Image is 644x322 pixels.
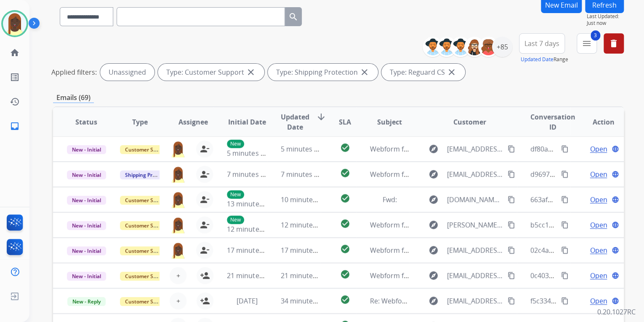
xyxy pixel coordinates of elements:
[170,267,186,284] button: +
[561,246,569,254] mat-icon: content_copy
[524,42,559,45] span: Last 7 days
[281,220,330,230] span: 12 minutes ago
[370,170,560,179] span: Webform from [EMAIL_ADDRESS][DOMAIN_NAME] on [DATE]
[447,296,503,306] span: [EMAIL_ADDRESS][DOMAIN_NAME]
[316,112,326,122] mat-icon: arrow_downward
[170,216,186,233] img: agent-avatar
[227,271,276,280] span: 21 minutes ago
[227,190,244,199] p: New
[521,56,568,63] span: Range
[176,271,180,281] span: +
[492,37,512,57] div: +85
[612,196,619,203] mat-icon: language
[370,296,572,306] span: Re: Webform from [EMAIL_ADDRESS][DOMAIN_NAME] on [DATE]
[200,245,210,255] mat-icon: person_remove
[587,13,624,20] span: Last Updated:
[508,170,515,178] mat-icon: content_copy
[67,196,106,205] span: New - Initial
[120,272,175,281] span: Customer Support
[288,12,298,22] mat-icon: search
[508,246,515,254] mat-icon: content_copy
[176,296,180,306] span: +
[590,169,607,179] span: Open
[609,38,619,49] mat-icon: delete
[281,112,309,132] span: Updated Date
[340,244,350,254] mat-icon: check_circle
[428,271,438,281] mat-icon: explore
[236,296,257,306] span: [DATE]
[246,67,256,77] mat-icon: close
[120,145,175,154] span: Customer Support
[508,145,515,153] mat-icon: content_copy
[508,196,515,203] mat-icon: content_copy
[447,195,503,205] span: [DOMAIN_NAME][EMAIL_ADDRESS][DOMAIN_NAME]
[339,117,351,127] span: SLA
[200,144,210,154] mat-icon: person_remove
[340,143,350,153] mat-icon: check_circle
[447,144,503,154] span: [EMAIL_ADDRESS][DOMAIN_NAME]
[447,245,503,255] span: [EMAIL_ADDRESS][DOMAIN_NAME]
[561,170,569,178] mat-icon: content_copy
[120,297,175,306] span: Customer Support
[281,246,330,255] span: 17 minutes ago
[227,216,244,224] p: New
[612,297,619,305] mat-icon: language
[590,195,607,205] span: Open
[100,64,154,81] div: Unassigned
[428,245,438,255] mat-icon: explore
[120,196,175,205] span: Customer Support
[577,33,597,54] button: 3
[561,272,569,279] mat-icon: content_copy
[590,271,607,281] span: Open
[200,195,210,205] mat-icon: person_remove
[561,145,569,153] mat-icon: content_copy
[428,195,438,205] mat-icon: explore
[170,242,186,259] img: agent-avatar
[10,121,20,131] mat-icon: inbox
[561,196,569,203] mat-icon: content_copy
[508,221,515,229] mat-icon: content_copy
[227,140,244,148] p: New
[67,246,106,255] span: New - Initial
[281,195,330,204] span: 10 minutes ago
[281,170,326,179] span: 7 minutes ago
[200,296,210,306] mat-icon: person_add
[428,220,438,230] mat-icon: explore
[170,141,186,157] img: agent-avatar
[428,144,438,154] mat-icon: explore
[10,48,20,58] mat-icon: home
[521,56,554,63] button: Updated Date
[597,307,636,317] p: 0.20.1027RC
[447,220,503,230] span: [PERSON_NAME][EMAIL_ADDRESS][PERSON_NAME][DOMAIN_NAME]
[340,168,350,178] mat-icon: check_circle
[178,117,208,127] span: Assignee
[370,246,560,255] span: Webform from [EMAIL_ADDRESS][DOMAIN_NAME] on [DATE]
[281,296,330,306] span: 34 minutes ago
[340,193,350,203] mat-icon: check_circle
[120,246,175,255] span: Customer Support
[377,117,402,127] span: Subject
[359,67,370,77] mat-icon: close
[67,221,106,230] span: New - Initial
[227,246,276,255] span: 17 minutes ago
[587,20,624,27] span: Just now
[612,145,619,153] mat-icon: language
[590,144,607,154] span: Open
[120,170,178,179] span: Shipping Protection
[590,245,607,255] span: Open
[53,92,94,103] p: Emails (69)
[591,30,600,41] span: 3
[200,220,210,230] mat-icon: person_remove
[10,72,20,82] mat-icon: list_alt
[51,67,97,77] p: Applied filters:
[447,67,457,77] mat-icon: close
[612,170,619,178] mat-icon: language
[590,220,607,230] span: Open
[268,64,378,81] div: Type: Shipping Protection
[158,64,264,81] div: Type: Customer Support
[227,199,276,208] span: 13 minutes ago
[75,117,97,127] span: Status
[447,169,503,179] span: [EMAIL_ADDRESS][DOMAIN_NAME]
[508,297,515,305] mat-icon: content_copy
[519,33,565,54] button: Last 7 days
